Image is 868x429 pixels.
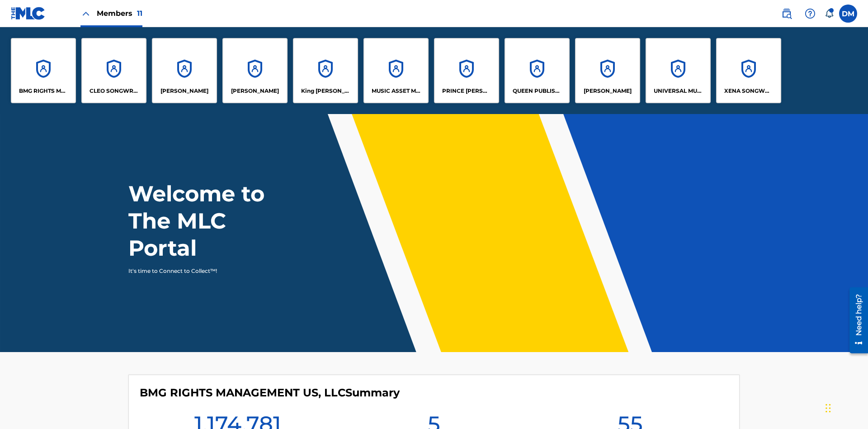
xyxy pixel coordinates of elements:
iframe: Chat Widget [823,386,868,429]
a: AccountsCLEO SONGWRITER [81,38,146,103]
a: Accounts[PERSON_NAME] [575,38,640,103]
a: AccountsBMG RIGHTS MANAGEMENT US, LLC [11,38,76,103]
p: MUSIC ASSET MANAGEMENT (MAM) [372,87,421,95]
a: AccountsKing [PERSON_NAME] [293,38,358,103]
h1: Welcome to The MLC Portal [128,180,297,262]
div: Notifications [825,9,834,18]
p: King McTesterson [301,87,350,95]
a: AccountsMUSIC ASSET MANAGEMENT (MAM) [363,38,429,103]
a: AccountsXENA SONGWRITER [716,38,781,103]
a: Accounts[PERSON_NAME] [222,38,288,103]
p: ELVIS COSTELLO [160,87,208,95]
p: RONALD MCTESTERSON [584,87,632,95]
a: AccountsPRINCE [PERSON_NAME] [434,38,499,103]
p: It's time to Connect to Collect™! [128,267,285,275]
p: QUEEN PUBLISHA [513,87,562,95]
div: User Menu [839,5,857,23]
a: Accounts[PERSON_NAME] [152,38,217,103]
img: search [781,8,792,19]
div: Drag [826,395,831,422]
p: XENA SONGWRITER [724,87,774,95]
div: Help [801,5,819,23]
p: EYAMA MCSINGER [231,87,279,95]
p: BMG RIGHTS MANAGEMENT US, LLC [19,87,68,95]
a: AccountsQUEEN PUBLISHA [505,38,570,103]
span: 11 [137,9,142,18]
img: MLC Logo [11,7,46,20]
iframe: Resource Center [843,284,868,358]
a: Public Search [778,5,796,23]
span: Members [97,8,142,19]
a: AccountsUNIVERSAL MUSIC PUB GROUP [646,38,711,103]
img: Close [80,8,91,19]
p: CLEO SONGWRITER [90,87,139,95]
p: UNIVERSAL MUSIC PUB GROUP [654,87,703,95]
h4: BMG RIGHTS MANAGEMENT US, LLC [140,386,400,400]
img: help [805,8,816,19]
p: PRINCE MCTESTERSON [442,87,491,95]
